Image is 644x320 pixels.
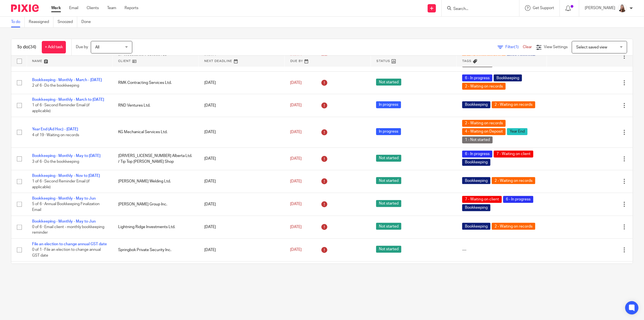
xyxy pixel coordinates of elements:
span: 5 of 6 · Annual Bookkeeping Finalization Email [32,202,100,212]
td: [DRIVERS_LICENSE_NUMBER] Alberta Inc. ([PERSON_NAME]) [113,261,199,284]
span: 2 - Waiting on records [462,83,506,90]
span: View Settings [544,45,568,49]
span: [DATE] [290,104,302,107]
td: [DATE] [199,148,285,170]
span: [DATE] [290,248,302,252]
a: Reassigned [29,17,53,27]
span: 1 of 6 · Second Reminder Email (if applicable) [32,104,90,113]
span: (1) [514,45,519,49]
td: KG Mechanical Services Ltd. [113,117,199,148]
span: 3 of 6 · Do the bookkeeping [32,160,79,164]
span: 4 of 19 · Waiting on records [32,133,79,137]
a: Team [107,5,116,11]
a: Done [81,17,95,27]
a: Clients [87,5,99,11]
span: Tags [462,60,472,63]
span: Bookkeeping [462,101,490,108]
span: Bookkeeping [462,177,490,184]
a: Work [51,5,61,11]
a: To do [11,17,25,27]
h1: To do [17,44,36,50]
span: Bookkeeping [462,159,490,166]
a: Bookkeeping - Monthly - March - [DATE] [32,78,102,82]
span: [DATE] [290,130,302,134]
a: Bookkeeping - Monthly - Nov to [DATE] [32,174,100,178]
span: Not started [376,223,401,230]
span: 2 - Waiting on records [492,101,535,108]
span: (34) [29,45,36,49]
img: Larissa-headshot-cropped.jpg [618,4,627,13]
td: [DATE] [199,117,285,148]
a: + Add task [42,41,66,53]
span: Filter [505,45,523,49]
span: All [95,45,99,49]
span: 1 - Not started [462,136,493,143]
img: Pixie [11,4,39,12]
td: [DATE] [199,94,285,117]
span: 6 - In progress [462,74,492,81]
span: Bookkeeping [494,74,522,81]
td: RND Ventures Ltd. [113,94,199,117]
td: [DATE] [199,170,285,193]
span: 2 - Waiting on records [492,223,535,230]
span: Year End [507,128,527,135]
span: 0 of 6 · Email client - monthly bookkeeping reminder [32,225,104,235]
span: In progress [376,101,401,108]
span: [DATE] [290,225,302,229]
span: 6 - In progress [462,151,492,158]
a: Year End (Ad Hoc) - [DATE] [32,127,78,131]
span: Not started [376,155,401,162]
span: 4 - Waiting on Deposit [462,128,506,135]
span: [DATE] [290,179,302,183]
a: Bookkeeping - Monthly - March to [DATE] [32,98,104,102]
td: Springbok Private Security Inc. [113,239,199,261]
span: Bookkeeping [462,204,490,211]
a: Snoozed [58,17,77,27]
a: Email [69,5,78,11]
td: [PERSON_NAME] Group Inc. [113,193,199,216]
td: [DATE] [199,239,285,261]
span: 1 of 6 · Second Reminder Email (if applicable) [32,179,90,189]
span: [DATE] [290,157,302,161]
p: Due by [76,44,88,50]
span: 2 of 6 · Do the bookkeeping [32,84,79,87]
td: RMK Contracting Services Ltd. [113,72,199,94]
td: [DATE] [199,193,285,216]
a: Clear [523,45,532,49]
td: [DRIVERS_LICENSE_NUMBER] Alberta Ltd. / Tip Top [PERSON_NAME] Shop [113,148,199,170]
a: Reports [125,5,138,11]
span: [DATE] [290,202,302,206]
span: Not started [376,200,401,207]
span: 7 - Waiting on client [494,151,533,158]
span: Select saved view [576,45,607,49]
input: Search [453,7,503,12]
td: Lightning Ridge Investments Ltd. [113,216,199,238]
div: --- [462,247,541,253]
a: Bookkeeping - Monthly - May to [DATE] [32,154,100,158]
p: [PERSON_NAME] [585,5,615,11]
td: [DATE] [199,261,285,284]
span: [DATE] [290,81,302,85]
span: In progress [376,128,401,135]
span: 0 of 1 · File an election to change annual GST date [32,248,101,258]
span: Bookkeeping [462,223,490,230]
span: 2 - Waiting on records [462,120,506,127]
span: Not started [376,79,401,86]
span: 7 - Waiting on client [462,196,502,203]
a: File an election to change annual GST date [32,242,107,246]
span: 6 - In progress [503,196,533,203]
span: Not started [376,246,401,253]
td: [DATE] [199,216,285,238]
td: [PERSON_NAME] Welding Ltd. [113,170,199,193]
a: Bookkeeping - Monthly - May to Jun [32,220,96,223]
span: Not started [376,177,401,184]
span: 2 - Waiting on records [492,177,535,184]
span: Get Support [533,6,554,10]
td: [DATE] [199,72,285,94]
a: Bookkeeping - Monthly - May to Jun [32,197,96,200]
